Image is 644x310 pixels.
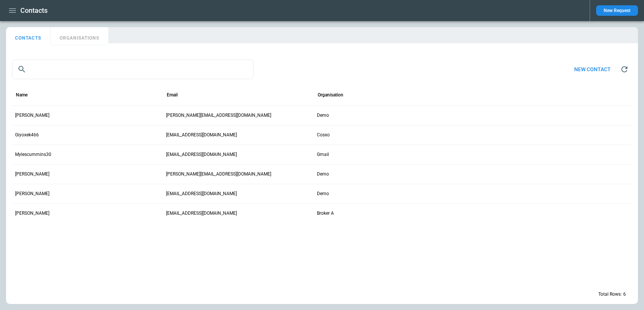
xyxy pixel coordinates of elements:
div: Email [167,92,178,98]
p: [PERSON_NAME] [15,191,49,197]
h1: Contacts [20,6,48,15]
p: Total Rows: [598,291,622,298]
p: Demo [317,112,329,119]
p: [EMAIL_ADDRESS][DOMAIN_NAME] [166,132,237,138]
button: CONTACTS [6,27,51,45]
div: Name [16,92,28,98]
p: Demo [317,171,329,177]
p: [PERSON_NAME] [15,171,49,177]
p: [EMAIL_ADDRESS][DOMAIN_NAME] [166,210,237,217]
button: New Request [596,5,638,16]
p: Demo [317,191,329,197]
p: [EMAIL_ADDRESS][DOMAIN_NAME] [166,151,237,158]
p: Broker A [317,210,334,217]
p: Giyoxek466 [15,132,39,138]
p: [PERSON_NAME] [15,112,49,119]
p: Mylescummins30 [15,151,51,158]
p: 6 [623,291,626,298]
p: Gmail [317,151,329,158]
p: [PERSON_NAME][EMAIL_ADDRESS][DOMAIN_NAME] [166,171,271,177]
button: New contact [568,61,617,78]
p: [EMAIL_ADDRESS][DOMAIN_NAME] [166,191,237,197]
div: Organisation [318,92,343,98]
p: Cosxo [317,132,330,138]
p: [PERSON_NAME][EMAIL_ADDRESS][DOMAIN_NAME] [166,112,271,119]
button: ORGANISATIONS [51,27,108,45]
p: [PERSON_NAME] [15,210,49,217]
